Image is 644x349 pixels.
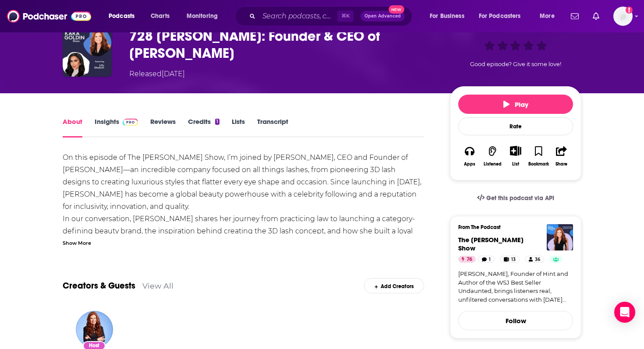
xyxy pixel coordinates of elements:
a: Show notifications dropdown [567,9,582,24]
a: Creators & Guests [63,280,135,291]
span: Logged in as SolComms [613,7,633,26]
a: Reviews [150,117,176,137]
a: Credits1 [188,117,219,137]
div: Show More ButtonList [504,140,527,172]
a: 76 [458,256,476,263]
h3: From The Podcast [458,224,566,230]
div: List [512,161,519,167]
a: Transcript [257,117,288,137]
input: Search podcasts, credits, & more... [259,9,337,23]
span: Open Advanced [364,14,401,18]
a: 1 [478,256,495,263]
img: Kara Goldin [76,311,113,348]
img: Podchaser - Follow, Share and Rate Podcasts [7,8,91,25]
div: Apps [464,162,475,167]
button: Open AdvancedNew [361,11,405,21]
div: Listened [484,162,502,167]
span: Podcasts [109,10,134,22]
div: 1 [215,119,219,125]
button: Apps [458,140,481,172]
span: Play [503,100,528,109]
span: More [540,10,555,22]
div: Search podcasts, credits, & more... [243,6,421,26]
span: Monitoring [187,10,218,22]
a: Show notifications dropdown [589,9,603,24]
button: Listened [481,140,504,172]
a: The Kara Goldin Show [458,236,524,252]
a: Get this podcast via API [470,187,561,209]
div: Rate [458,117,573,135]
a: InsightsPodchaser Pro [95,117,138,137]
span: The [PERSON_NAME] Show [458,236,524,252]
span: Good episode? Give it some love! [470,61,561,67]
a: Lists [232,117,245,137]
div: Add Creators [364,278,424,293]
div: Released [DATE] [129,69,185,79]
a: [PERSON_NAME], Founder of Hint and Author of the WSJ Best Seller Undaunted, brings listeners real... [458,270,573,304]
span: Charts [151,10,170,22]
button: open menu [180,9,229,23]
button: Show profile menu [613,7,633,26]
a: 13 [500,256,520,263]
div: Share [556,162,567,167]
img: The Kara Goldin Show [547,224,573,250]
button: Bookmark [527,140,550,172]
img: Podchaser Pro [123,119,138,126]
button: open menu [103,9,146,23]
a: About [63,117,82,137]
span: ⌘ K [337,11,354,22]
div: Bookmark [528,162,549,167]
button: open menu [534,9,566,23]
span: 1 [489,255,491,264]
span: For Podcasters [479,10,521,22]
a: View All [142,281,173,290]
button: Share [550,140,573,172]
button: open menu [473,9,534,23]
svg: Add a profile image [626,7,633,14]
span: For Business [430,10,464,22]
span: Get this podcast via API [486,194,554,202]
button: Play [458,95,573,114]
a: Charts [145,9,175,23]
span: New [389,5,404,14]
span: 76 [467,255,472,264]
h1: 728 Lilly Ghalichi: Founder & CEO of Lilly Lashes [129,28,436,62]
button: Follow [458,311,573,330]
button: open menu [424,9,475,23]
img: 728 Lilly Ghalichi: Founder & CEO of Lilly Lashes [63,28,112,77]
a: 36 [525,256,544,263]
div: Open Intercom Messenger [614,302,635,323]
span: 13 [511,255,516,264]
img: User Profile [613,7,633,26]
span: 36 [535,255,540,264]
button: Show More Button [506,146,524,155]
